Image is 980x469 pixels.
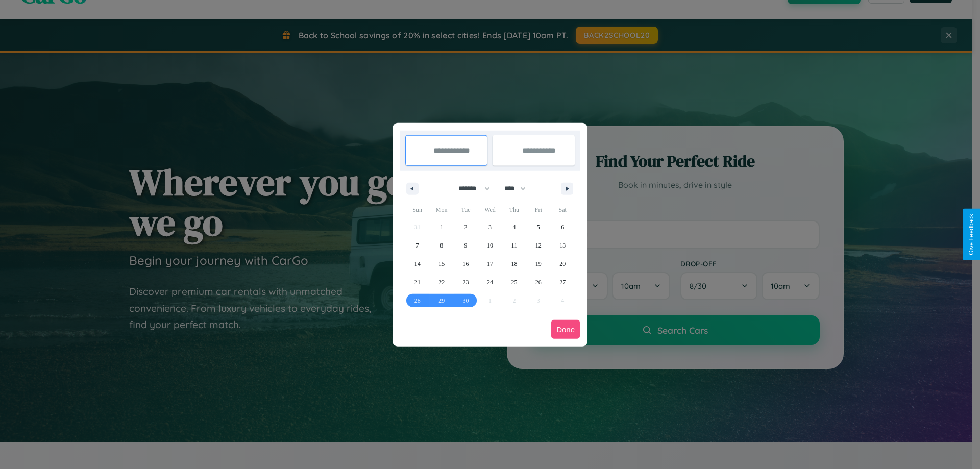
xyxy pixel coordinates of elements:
[526,273,550,291] button: 26
[968,214,975,255] div: Give Feedback
[511,273,517,291] span: 25
[502,236,526,255] button: 11
[454,236,478,255] button: 9
[454,291,478,310] button: 30
[414,255,421,273] span: 14
[429,202,453,218] span: Mon
[454,273,478,291] button: 23
[511,255,517,273] span: 18
[502,218,526,236] button: 4
[502,255,526,273] button: 18
[454,202,478,218] span: Tue
[478,218,502,236] button: 3
[502,202,526,218] span: Thu
[535,255,542,273] span: 19
[464,218,468,236] span: 2
[535,273,542,291] span: 26
[414,291,421,310] span: 28
[512,218,516,236] span: 4
[488,218,492,236] span: 3
[440,218,443,236] span: 1
[551,273,575,291] button: 27
[535,236,542,255] span: 12
[537,218,540,236] span: 5
[511,236,518,255] span: 11
[559,255,566,273] span: 20
[463,291,469,310] span: 30
[405,291,429,310] button: 28
[559,273,566,291] span: 27
[551,202,575,218] span: Sat
[454,218,478,236] button: 2
[526,236,550,255] button: 12
[405,255,429,273] button: 14
[429,236,453,255] button: 8
[526,218,550,236] button: 5
[551,255,575,273] button: 20
[440,236,443,255] span: 8
[487,255,493,273] span: 17
[478,202,502,218] span: Wed
[487,273,493,291] span: 24
[526,202,550,218] span: Fri
[429,255,453,273] button: 15
[551,320,580,339] button: Done
[405,236,429,255] button: 7
[526,255,550,273] button: 19
[559,236,566,255] span: 13
[478,236,502,255] button: 10
[438,255,445,273] span: 15
[478,255,502,273] button: 17
[463,273,469,291] span: 23
[551,218,575,236] button: 6
[463,255,469,273] span: 16
[478,273,502,291] button: 24
[429,273,453,291] button: 22
[464,236,468,255] span: 9
[405,273,429,291] button: 21
[551,236,575,255] button: 13
[454,255,478,273] button: 16
[414,273,421,291] span: 21
[429,218,453,236] button: 1
[429,291,453,310] button: 29
[438,273,445,291] span: 22
[416,236,419,255] span: 7
[561,218,564,236] span: 6
[502,273,526,291] button: 25
[487,236,493,255] span: 10
[405,202,429,218] span: Sun
[438,291,445,310] span: 29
